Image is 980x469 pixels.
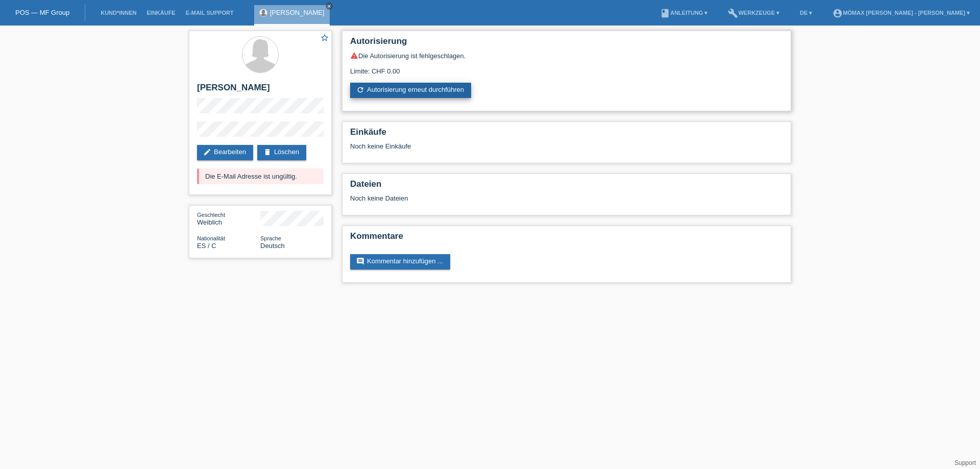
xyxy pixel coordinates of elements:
[832,8,843,18] i: account_circle
[197,212,225,218] span: Geschlecht
[181,10,239,16] a: E-Mail Support
[260,235,281,241] span: Sprache
[350,83,471,98] a: refreshAutorisierung erneut durchführen
[350,194,662,202] div: Noch keine Dateien
[327,4,332,9] i: close
[203,148,211,156] i: edit
[197,235,225,241] span: Nationalität
[15,9,69,16] a: POS — MF Group
[270,9,325,16] a: [PERSON_NAME]
[320,33,329,42] i: star_border
[260,242,285,250] span: Deutsch
[95,10,141,16] a: Kund*innen
[257,145,306,160] a: deleteLöschen
[350,179,783,194] h2: Dateien
[954,459,976,466] a: Support
[356,86,364,94] i: refresh
[655,10,713,16] a: bookAnleitung ▾
[197,168,324,184] div: Die E-Mail Adresse ist ungültig.
[197,242,216,250] span: Spanien / C / 05.03.2013
[197,145,253,160] a: editBearbeiten
[350,36,783,52] h2: Autorisierung
[827,10,975,16] a: account_circleMömax [PERSON_NAME] - [PERSON_NAME] ▾
[197,83,324,98] h2: [PERSON_NAME]
[350,142,783,158] div: Noch keine Einkäufe
[350,52,358,60] i: warning
[660,8,670,18] i: book
[320,33,329,44] a: star_border
[356,257,364,265] i: comment
[141,10,180,16] a: Einkäufe
[795,10,817,16] a: DE ▾
[723,10,785,16] a: buildWerkzeuge ▾
[263,148,272,156] i: delete
[350,60,783,75] div: Limite: CHF 0.00
[350,231,783,246] h2: Kommentare
[350,127,783,142] h2: Einkäufe
[728,8,738,18] i: build
[197,211,260,226] div: Weiblich
[350,254,450,269] a: commentKommentar hinzufügen ...
[350,52,783,60] div: Die Autorisierung ist fehlgeschlagen.
[326,3,333,10] a: close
